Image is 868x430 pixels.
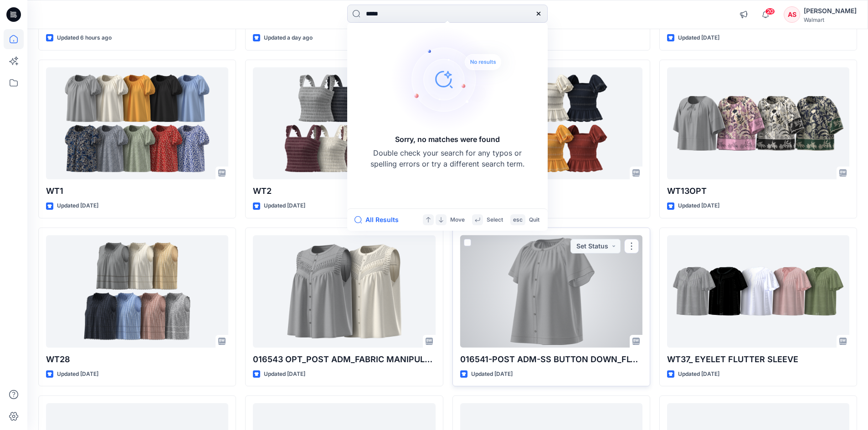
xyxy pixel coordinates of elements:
[354,214,405,225] button: All Results
[678,33,719,43] p: Updated [DATE]
[253,185,435,197] p: WT2
[667,185,849,197] p: WT13OPT
[46,67,228,180] a: WT1
[57,201,98,211] p: Updated [DATE]
[678,369,719,379] p: Updated [DATE]
[667,235,849,348] a: WT37_ EYELET FLUTTER SLEEVE
[46,353,228,366] p: WT28
[57,369,98,379] p: Updated [DATE]
[370,147,525,169] p: Double check your search for any typos or spelling errors or try a different search term.
[471,369,513,379] p: Updated [DATE]
[784,6,800,23] div: AS
[253,353,435,366] p: 016543 OPT_POST ADM_FABRIC MANIPULATED SHELL
[57,33,112,43] p: Updated 6 hours ago
[667,67,849,180] a: WT13OPT
[487,215,503,225] p: Select
[253,67,435,180] a: WT2
[460,185,642,197] p: WT24
[667,353,849,366] p: WT37_ EYELET FLUTTER SLEEVE
[460,353,642,366] p: 016541-POST ADM-SS BUTTON DOWN_FLT012
[804,16,857,23] div: Walmart
[460,235,642,348] a: 016541-POST ADM-SS BUTTON DOWN_FLT012
[678,201,719,211] p: Updated [DATE]
[804,5,857,16] div: [PERSON_NAME]
[264,201,305,211] p: Updated [DATE]
[450,215,465,225] p: Move
[264,369,305,379] p: Updated [DATE]
[395,134,500,145] h5: Sorry, no matches were found
[460,67,642,180] a: WT24
[253,235,435,348] a: 016543 OPT_POST ADM_FABRIC MANIPULATED SHELL
[765,8,775,15] span: 20
[513,215,523,225] p: esc
[391,25,519,134] img: Sorry, no matches were found
[529,215,539,225] p: Quit
[264,33,313,43] p: Updated a day ago
[46,235,228,348] a: WT28
[46,185,228,197] p: WT1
